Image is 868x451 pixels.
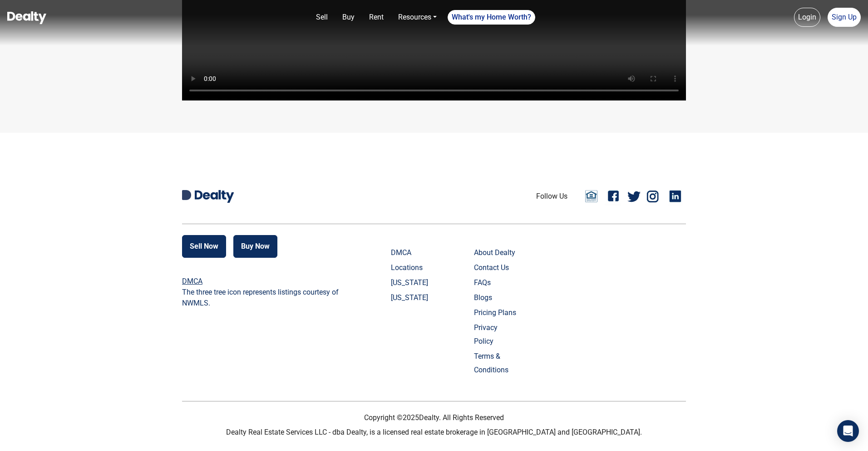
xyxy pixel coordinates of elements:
a: Facebook [605,187,623,205]
a: DMCA [391,246,436,260]
a: Resources [395,8,440,26]
a: Instagram [645,187,663,205]
a: Terms & Conditions [474,350,519,377]
a: FAQs [474,276,519,290]
div: Open Intercom Messenger [837,420,859,442]
img: Dealty [195,190,234,203]
a: About Dealty [474,246,519,260]
p: Dealty Real Estate Services LLC - dba Dealty, is a licensed real estate brokerage in [GEOGRAPHIC_... [182,427,686,438]
a: Privacy Policy [474,321,519,348]
a: Email [582,190,600,203]
a: What's my Home Worth? [448,10,535,25]
p: The three tree icon represents listings courtesy of NWMLS. [182,287,344,309]
a: Blogs [474,291,519,305]
a: Buy [339,8,358,26]
p: Copyright © 2025 Dealty. All Rights Reserved [182,412,686,423]
a: [US_STATE] [391,291,436,305]
a: Pricing Plans [474,306,519,320]
a: DMCA [182,277,202,286]
img: Dealty D [182,190,191,200]
iframe: BigID CMP Widget [5,424,32,451]
li: Follow Us [536,191,567,202]
a: Rent [365,8,387,26]
a: Twitter [627,187,641,205]
button: Buy Now [233,235,277,258]
a: Sign Up [828,8,861,27]
a: Contact Us [474,261,519,275]
a: Linkedin [668,187,686,205]
button: Sell Now [182,235,226,258]
img: Dealty - Buy, Sell & Rent Homes [7,11,46,24]
a: Login [794,8,820,27]
a: [US_STATE] [391,276,436,290]
a: Locations [391,261,436,275]
a: Sell [312,8,331,26]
